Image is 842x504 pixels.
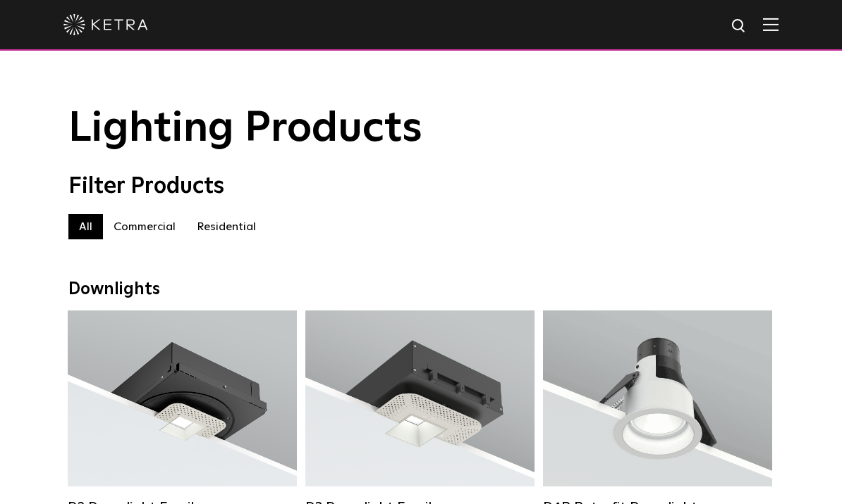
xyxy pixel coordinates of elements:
[68,108,422,150] span: Lighting Products
[68,214,103,239] label: All
[68,173,774,200] div: Filter Products
[763,18,779,31] img: Hamburger%20Nav.svg
[103,214,186,239] label: Commercial
[731,18,748,35] img: search icon
[186,214,267,239] label: Residential
[63,14,148,35] img: ketra-logo-2019-white
[68,279,774,300] div: Downlights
